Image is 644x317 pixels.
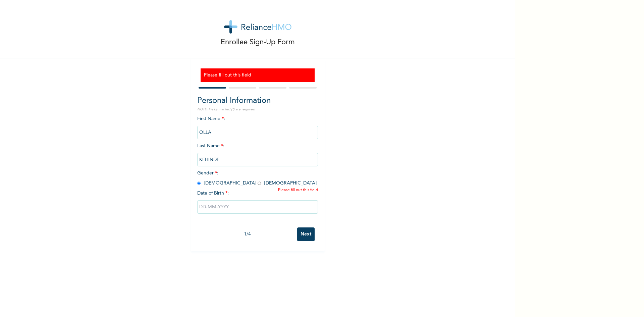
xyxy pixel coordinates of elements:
[197,200,318,214] input: DD-MM-YYYY
[197,190,229,197] span: Date of Birth :
[204,72,311,79] h3: Please fill out this field
[197,116,318,135] span: First Name :
[224,20,291,34] img: logo
[197,126,318,139] input: Enter your first name
[197,153,318,166] input: Enter your last name
[221,37,295,48] p: Enrollee Sign-Up Form
[197,171,317,186] span: Gender : [DEMOGRAPHIC_DATA] [DEMOGRAPHIC_DATA]
[297,227,315,241] input: Next
[197,107,318,112] p: NOTE: Fields marked (*) are required
[197,144,318,162] span: Last Name :
[197,231,297,238] div: 1 / 4
[278,187,318,193] span: Please fill out this field
[197,95,318,107] h2: Personal Information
